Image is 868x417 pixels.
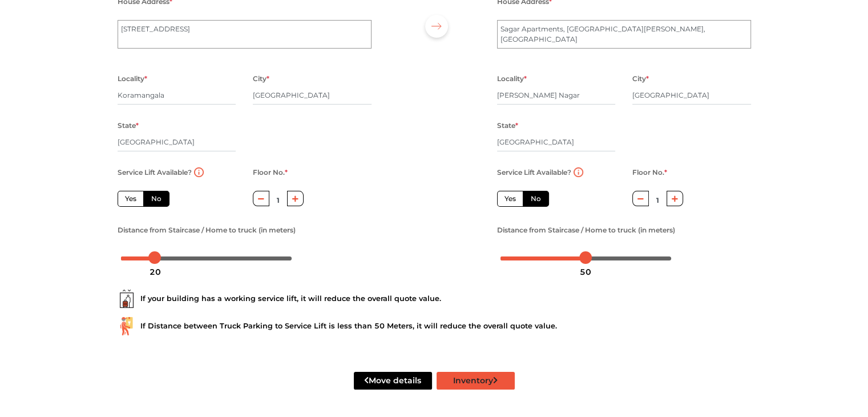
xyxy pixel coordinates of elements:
[253,165,288,180] label: Floor No.
[497,191,523,207] label: Yes
[575,262,596,282] div: 50
[437,372,515,390] button: Inventory
[354,372,432,390] button: Move details
[497,223,675,238] label: Distance from Staircase / Home to truck (in meters)
[523,191,549,207] label: No
[497,118,518,133] label: State
[118,118,139,133] label: State
[497,165,571,180] label: Service Lift Available?
[632,71,649,86] label: City
[118,317,751,335] div: If Distance between Truck Parking to Service Lift is less than 50 Meters, it will reduce the over...
[253,71,269,86] label: City
[118,317,136,335] img: ...
[118,20,372,49] textarea: [STREET_ADDRESS]
[497,20,751,49] textarea: Sagar Apartments, [GEOGRAPHIC_DATA][PERSON_NAME], [GEOGRAPHIC_DATA]
[145,262,165,282] div: 20
[143,191,169,207] label: No
[118,223,296,238] label: Distance from Staircase / Home to truck (in meters)
[497,71,527,86] label: Locality
[118,290,136,308] img: ...
[118,165,192,180] label: Service Lift Available?
[118,191,144,207] label: Yes
[118,71,147,86] label: Locality
[118,290,751,308] div: If your building has a working service lift, it will reduce the overall quote value.
[632,165,667,180] label: Floor No.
